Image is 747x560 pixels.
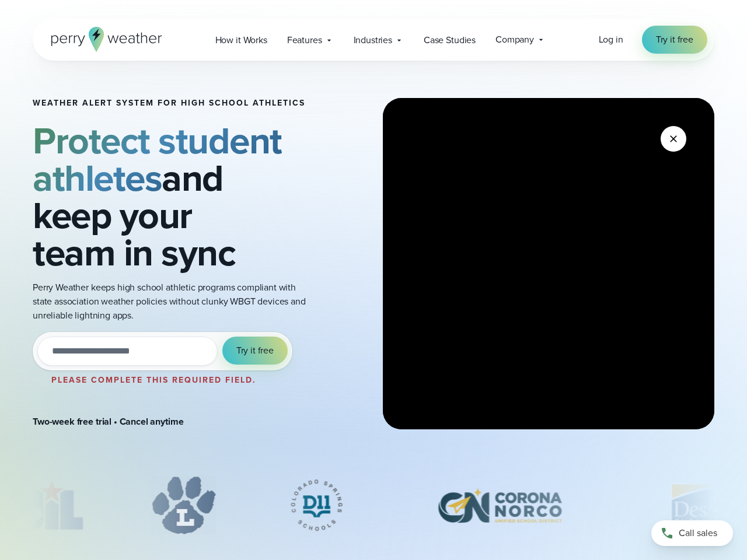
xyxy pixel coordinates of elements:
span: Case Studies [424,33,476,47]
div: 4 of 12 [417,476,582,534]
img: UIL.svg [2,476,96,534]
button: Try it free [222,337,288,365]
a: How it Works [205,28,277,52]
span: Try it free [656,33,693,47]
div: 1 of 12 [2,476,96,534]
div: 2 of 12 [152,476,217,534]
a: Call sales [651,520,733,546]
label: Please complete this required field. [51,374,256,386]
div: 3 of 12 [273,476,361,534]
span: Try it free [236,344,274,358]
strong: Two-week free trial • Cancel anytime [33,415,183,428]
a: Log in [599,33,623,47]
h1: Weather Alert System for High School Athletics [33,99,306,108]
button: Close Video [661,126,686,152]
span: Features [287,33,322,47]
span: Log in [599,33,623,46]
span: Call sales [679,526,717,540]
span: Industries [354,33,392,47]
img: Colorado-Springs-School-District.svg [273,476,361,534]
img: Corona-Norco-Unified-School-District.svg [417,476,582,534]
span: Company [495,33,534,47]
p: Perry Weather keeps high school athletic programs compliant with state association weather polici... [33,281,306,323]
a: Try it free [642,26,707,54]
a: Case Studies [414,28,486,52]
h2: and keep your team in sync [33,122,306,271]
div: slideshow [33,476,714,540]
strong: Protect student athletes [33,113,282,205]
span: How it Works [215,33,267,47]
